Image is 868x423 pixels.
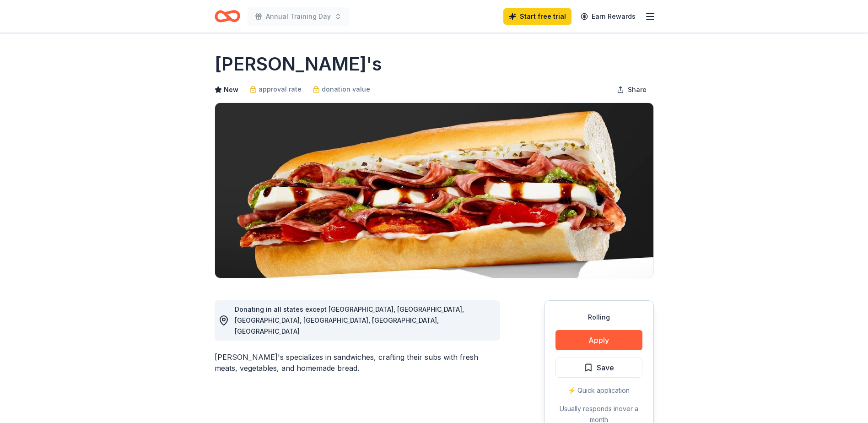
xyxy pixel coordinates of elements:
a: Home [215,5,240,27]
span: Save [597,362,614,374]
a: Earn Rewards [575,8,641,25]
a: approval rate [249,84,302,95]
button: Annual Training Day [248,7,349,26]
span: Annual Training Day [266,11,331,22]
a: Start free trial [503,8,571,25]
a: donation value [313,84,370,95]
span: approval rate [259,84,302,95]
span: Share [628,84,647,95]
span: donation value [322,84,370,95]
span: Donating in all states except [GEOGRAPHIC_DATA], [GEOGRAPHIC_DATA], [GEOGRAPHIC_DATA], [GEOGRAPHI... [235,305,464,335]
span: New [224,84,238,95]
div: Rolling [555,312,642,323]
img: Image for Jimmy John's [215,103,653,278]
div: ⚡️ Quick application [555,385,642,396]
button: Save [555,358,642,378]
button: Apply [555,330,642,350]
div: [PERSON_NAME]'s specializes in sandwiches, crafting their subs with fresh meats, vegetables, and ... [215,352,500,374]
button: Share [609,81,654,99]
h1: [PERSON_NAME]'s [215,51,382,77]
